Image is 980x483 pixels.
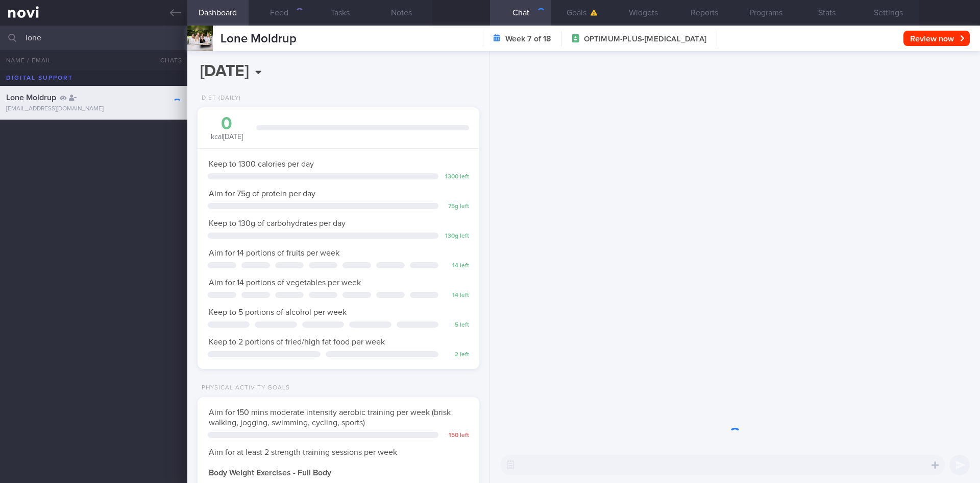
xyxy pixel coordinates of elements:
[220,33,297,45] span: Lone Moldrup
[209,190,315,198] span: Aim for 75g of protein per day
[209,160,314,168] span: Keep to 1300 calories per day
[6,94,56,102] span: Lone Moldrup
[505,34,551,44] strong: Week 7 of 18
[209,448,397,456] span: Aim for at least 2 strength training sessions per week
[198,384,290,392] div: Physical Activity Goals
[146,50,187,71] button: Chats
[208,115,246,133] div: 0
[209,308,347,316] span: Keep to 5 portions of alcohol per week
[208,115,246,142] div: kcal [DATE]
[444,262,469,270] div: 14 left
[209,338,385,346] span: Keep to 2 portions of fried/high fat food per week
[444,203,469,211] div: 75 g left
[444,321,469,329] div: 5 left
[209,279,361,287] span: Aim for 14 portions of vegetables per week
[209,249,339,257] span: Aim for 14 portions of fruits per week
[444,292,469,300] div: 14 left
[903,31,970,46] button: Review now
[444,233,469,240] div: 130 g left
[198,95,241,102] div: Diet (Daily)
[444,173,469,181] div: 1300 left
[209,469,331,477] strong: Body Weight Exercises - Full Body
[209,219,346,227] span: Keep to 130g of carbohydrates per day
[584,34,706,44] span: OPTIMUM-PLUS-[MEDICAL_DATA]
[444,432,469,440] div: 150 left
[6,105,181,113] div: [EMAIL_ADDRESS][DOMAIN_NAME]
[444,351,469,359] div: 2 left
[209,408,451,427] span: Aim for 150 mins moderate intensity aerobic training per week (brisk walking, jogging, swimming, ...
